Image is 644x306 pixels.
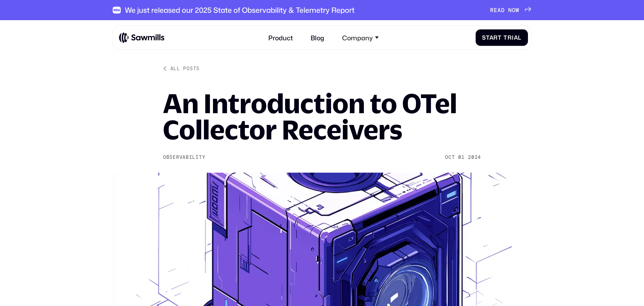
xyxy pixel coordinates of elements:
a: READ NOW [490,7,531,13]
div: Observability [163,155,205,160]
div: Start Trial [482,34,522,41]
a: Product [264,29,298,46]
div: 01 [458,155,465,160]
h1: An Introduction to OTel Collector Receivers [163,90,481,143]
a: All posts [163,65,200,72]
div: We just released our 2025 State of Observability & Telemetry Report [125,6,355,14]
a: Blog [306,29,329,46]
a: Start Trial [476,29,528,46]
div: 2024 [468,155,481,160]
div: Oct [445,155,455,160]
div: All posts [170,65,200,72]
div: READ NOW [490,7,519,13]
div: Company [342,34,373,41]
